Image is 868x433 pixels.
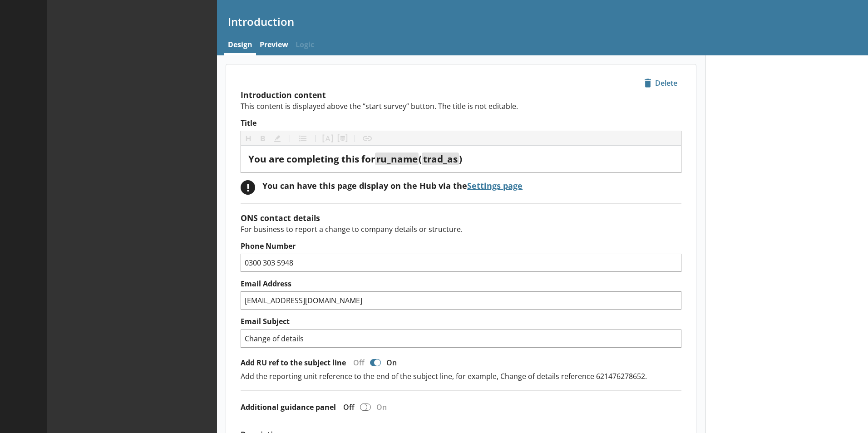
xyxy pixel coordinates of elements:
label: Add RU ref to the subject line [241,358,346,368]
h2: Introduction content [241,89,681,100]
span: ) [459,153,462,165]
span: ru_name [376,153,418,165]
button: Delete [640,75,681,91]
span: You are completing this for [248,153,375,165]
div: You can have this page display on the Hub via the [262,180,523,191]
h2: ONS contact details [241,212,681,223]
a: Preview [256,36,292,55]
div: ! [241,180,255,195]
label: Email Address [241,279,681,289]
p: This content is displayed above the “start survey” button. The title is not editable. [241,101,681,111]
div: Off [336,402,358,412]
span: ( [419,153,422,165]
a: Settings page [467,180,523,191]
div: Off [346,358,368,368]
p: For business to report a change to company details or structure. [241,224,681,234]
span: Delete [641,76,681,90]
p: Add the reporting unit reference to the end of the subject line, for example, Change of details r... [241,371,681,381]
span: Logic [292,36,318,55]
label: Title [241,118,681,128]
div: On [383,358,404,368]
label: Email Subject [241,317,681,326]
span: trad_as [423,153,458,165]
div: On [373,402,394,412]
label: Additional guidance panel [241,403,336,412]
label: Phone Number [241,241,681,251]
div: Title [248,153,674,165]
h1: Introduction [228,15,857,29]
a: Design [224,36,256,55]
